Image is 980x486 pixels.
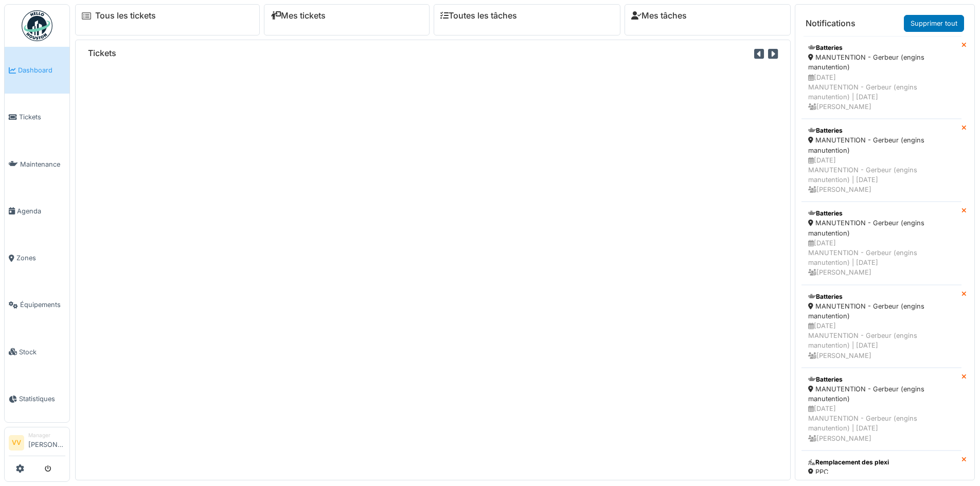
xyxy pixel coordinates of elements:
a: Batteries MANUTENTION - Gerbeur (engins manutention) [DATE]MANUTENTION - Gerbeur (engins manutent... [801,119,961,202]
h6: Tickets [88,48,116,58]
a: Stock [5,329,69,375]
div: Manager [28,431,65,439]
a: Dashboard [5,47,69,94]
div: MANUTENTION - Gerbeur (engins manutention) [808,218,955,238]
div: [DATE] MANUTENTION - Gerbeur (engins manutention) | [DATE] [PERSON_NAME] [808,238,955,278]
span: Tickets [19,112,65,122]
div: Batteries [808,292,955,301]
div: Remplacement des plexi [808,458,955,467]
div: MANUTENTION - Gerbeur (engins manutention) [808,52,955,72]
a: Zones [5,235,69,281]
a: Toutes les tâches [440,11,517,21]
a: Tickets [5,94,69,140]
a: Batteries MANUTENTION - Gerbeur (engins manutention) [DATE]MANUTENTION - Gerbeur (engins manutent... [801,285,961,368]
li: VV [9,435,24,451]
div: Batteries [808,126,955,135]
div: Batteries [808,375,955,384]
span: Dashboard [18,65,65,75]
div: MANUTENTION - Gerbeur (engins manutention) [808,301,955,321]
a: Agenda [5,188,69,235]
a: Maintenance [5,141,69,188]
a: Équipements [5,281,69,328]
span: Statistiques [19,394,65,404]
div: [DATE] MANUTENTION - Gerbeur (engins manutention) | [DATE] [PERSON_NAME] [808,155,955,195]
span: Équipements [20,300,65,310]
div: MANUTENTION - Gerbeur (engins manutention) [808,384,955,404]
a: Batteries MANUTENTION - Gerbeur (engins manutention) [DATE]MANUTENTION - Gerbeur (engins manutent... [801,36,961,119]
a: Supprimer tout [904,15,964,32]
img: Badge_color-CXgf-gQk.svg [22,10,52,41]
div: Batteries [808,209,955,218]
a: Statistiques [5,375,69,422]
span: Maintenance [20,159,65,169]
div: [DATE] MANUTENTION - Gerbeur (engins manutention) | [DATE] [PERSON_NAME] [808,321,955,361]
a: Batteries MANUTENTION - Gerbeur (engins manutention) [DATE]MANUTENTION - Gerbeur (engins manutent... [801,202,961,284]
a: Batteries MANUTENTION - Gerbeur (engins manutention) [DATE]MANUTENTION - Gerbeur (engins manutent... [801,368,961,451]
a: Tous les tickets [95,11,156,21]
div: [DATE] MANUTENTION - Gerbeur (engins manutention) | [DATE] [PERSON_NAME] [808,404,955,443]
div: Batteries [808,43,955,52]
h6: Notifications [806,19,856,28]
a: Mes tickets [271,11,326,21]
li: [PERSON_NAME] [28,431,65,454]
div: [DATE] MANUTENTION - Gerbeur (engins manutention) | [DATE] [PERSON_NAME] [808,73,955,112]
span: Zones [16,253,65,263]
a: Mes tâches [631,11,687,21]
div: MANUTENTION - Gerbeur (engins manutention) [808,135,955,155]
span: Agenda [17,206,65,216]
a: VV Manager[PERSON_NAME] [9,431,65,456]
span: Stock [19,347,65,357]
div: PPC [808,467,955,477]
